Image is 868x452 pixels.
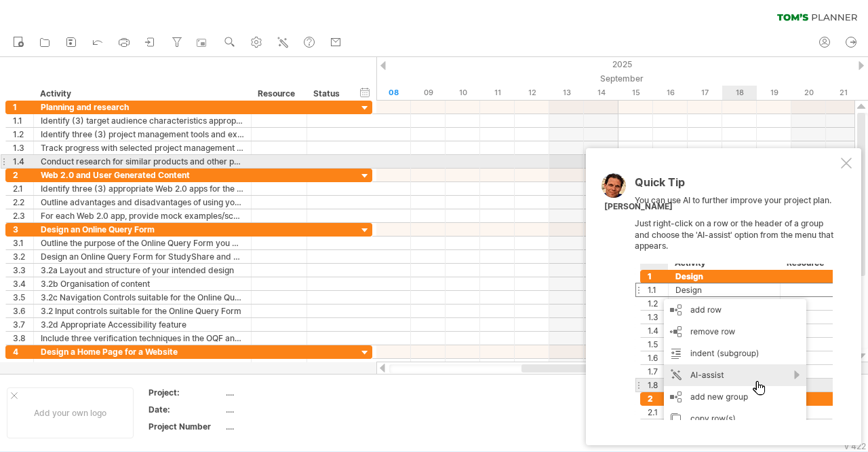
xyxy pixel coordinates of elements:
[635,177,838,420] div: You can use AI to further improve your project plan. Just right-click on a row or the header of a...
[41,264,244,277] div: 3.2a Layout and structure of your intended design
[480,86,515,100] div: Thursday, 11 September 2025
[844,441,866,451] div: v 422
[653,86,688,100] div: Tuesday, 16 September 2025
[446,86,480,100] div: Wednesday, 10 September 2025
[41,141,244,154] div: Track progress with selected project management tools.
[13,209,33,222] div: 2.3
[13,332,33,345] div: 3.8
[41,250,244,263] div: Design an Online Query Form for StudyShare and annotate the following:
[13,182,33,195] div: 2.1
[13,264,33,277] div: 3.3
[411,86,446,100] div: Tuesday, 9 September 2025
[13,155,33,168] div: 1.4
[7,387,134,438] div: Add your own logo
[226,421,340,432] div: ....
[41,209,244,222] div: For each Web 2.0 app, provide mock examples/scenarios where users can create User Generated Content.
[635,177,838,195] div: Quick Tip
[41,318,244,331] div: 3.2d Appropriate Accessibility feature
[41,345,244,358] div: Design a Home Page for a Website
[41,359,244,372] div: Design a Home Page for StudyShare and annotate the following:
[722,86,757,100] div: Thursday, 18 September 2025
[13,237,33,249] div: 3.1
[13,250,33,263] div: 3.2
[584,86,618,100] div: Sunday, 14 September 2025
[688,86,722,100] div: Wednesday, 17 September 2025
[13,141,33,154] div: 1.3
[13,101,33,114] div: 1
[149,421,223,432] div: Project Number
[618,86,653,100] div: Monday, 15 September 2025
[13,345,33,358] div: 4
[226,387,340,398] div: ....
[41,169,244,181] div: Web 2.0 and User Generated Content
[41,305,244,317] div: 3.2 Input controls suitable for the Online Query Form
[549,86,584,100] div: Saturday, 13 September 2025
[13,277,33,290] div: 3.4
[41,291,244,304] div: 3.2c Navigation Controls suitable for the Online Query Form
[604,201,673,213] div: [PERSON_NAME]
[13,223,33,236] div: 3
[13,291,33,304] div: 3.5
[13,196,33,209] div: 2.2
[13,305,33,317] div: 3.6
[41,237,244,249] div: Outline the purpose of the Online Query Form you will design for StudyShare.
[376,86,411,100] div: Monday, 8 September 2025
[149,404,223,415] div: Date:
[41,223,244,236] div: Design an Online Query Form
[41,332,244,345] div: Include three verification techniques in the OQF and explain their appropriateness/use in the design
[13,359,33,372] div: 4.1
[41,277,244,290] div: 3.2b Organisation of content
[13,318,33,331] div: 3.7
[757,86,791,100] div: Friday, 19 September 2025
[40,87,243,101] div: Activity
[13,114,33,127] div: 1.1
[13,128,33,141] div: 1.2
[13,169,33,181] div: 2
[149,387,223,398] div: Project:
[41,196,244,209] div: Outline advantages and disadvantages of using your chosen Web 2.0 apps.
[41,114,244,127] div: Identify (3) target audience characteristics appropriate for the website and identify a design co...
[313,87,343,101] div: Status
[41,182,244,195] div: Identify three (3) appropriate Web 2.0 apps for the StudyShare and explain your choices.
[226,404,340,415] div: ....
[791,86,826,100] div: Saturday, 20 September 2025
[41,101,244,114] div: Planning and research
[41,155,244,168] div: Conduct research for similar products and other points of need and describe findings.
[826,86,861,100] div: Sunday, 21 September 2025
[41,128,244,141] div: Identify three (3) project management tools and explain why they are appropriate for this project.
[258,87,299,101] div: Resource
[515,86,549,100] div: Friday, 12 September 2025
